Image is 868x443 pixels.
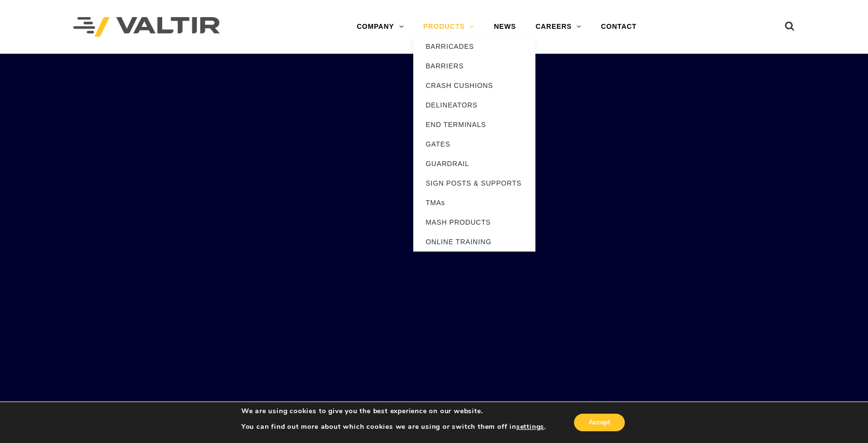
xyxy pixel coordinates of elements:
[413,154,535,173] a: GUARDRAIL
[484,17,526,37] a: NEWS
[347,17,413,37] a: COMPANY
[413,193,535,212] a: TMAs
[413,76,535,95] a: CRASH CUSHIONS
[413,173,535,193] a: SIGN POSTS & SUPPORTS
[413,17,484,37] a: PRODUCTS
[591,17,646,37] a: CONTACT
[413,95,535,115] a: DELINEATORS
[241,422,546,431] p: You can find out more about which cookies we are using or switch them off in .
[413,212,535,232] a: MASH PRODUCTS
[413,56,535,76] a: BARRIERS
[516,422,544,431] button: settings
[413,115,535,134] a: END TERMINALS
[526,17,591,37] a: CAREERS
[413,37,535,56] a: BARRICADES
[413,134,535,154] a: GATES
[241,407,546,416] p: We are using cookies to give you the best experience on our website.
[413,232,535,252] a: ONLINE TRAINING
[574,414,625,431] button: Accept
[73,17,220,37] img: Valtir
